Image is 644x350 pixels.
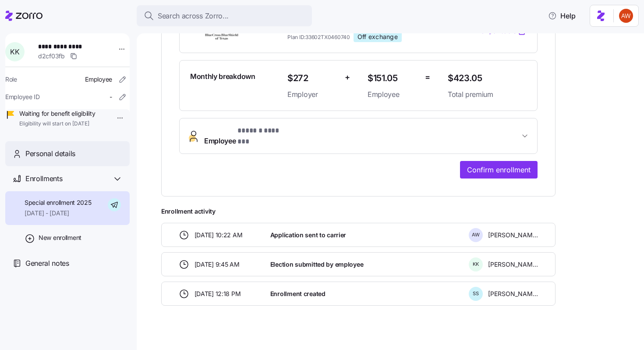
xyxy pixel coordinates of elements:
span: New enrollment [39,233,81,242]
span: Off exchange [357,33,398,41]
span: d2cf03fb [38,52,65,61]
img: 3c671664b44671044fa8929adf5007c6 [619,9,633,23]
button: Confirm enrollment [460,161,538,179]
span: Eligibility will start on [DATE] [19,120,95,128]
span: Enrollments [25,173,62,184]
span: [DATE] - [DATE] [25,209,92,218]
span: Employee [85,75,112,84]
span: Election submitted by employee [270,260,364,269]
span: Employer [287,89,338,100]
span: Help [548,11,576,21]
button: Search across Zorro... [137,5,312,26]
span: [DATE] 12:18 PM [195,289,241,298]
span: Special enrollment 2025 [25,198,92,207]
span: Plan ID: 33602TX0460740 [287,33,350,41]
span: [PERSON_NAME] [488,231,538,239]
span: $151.05 [368,71,418,86]
span: [DATE] 9:45 AM [195,260,240,269]
span: Enrollment activity [161,207,556,216]
span: K K [10,48,19,55]
span: K K [473,262,479,267]
span: Employee [204,125,289,146]
span: $272 [287,71,338,86]
span: Search across Zorro... [158,11,229,21]
span: Application sent to carrier [270,231,346,239]
span: [DATE] 10:22 AM [195,231,243,239]
span: - [110,93,112,101]
span: Employee ID [5,93,40,101]
span: [PERSON_NAME] [488,289,538,298]
span: S S [473,291,479,296]
span: Role [5,75,17,84]
span: Total premium [448,89,527,100]
span: + [345,71,350,84]
span: Monthly breakdown [190,71,255,82]
span: Employee [368,89,418,100]
span: Waiting for benefit eligibility [19,109,95,118]
button: Help [541,7,583,25]
span: = [425,71,430,84]
span: A W [472,232,480,237]
span: Confirm enrollment [467,164,531,175]
span: Personal details [25,148,75,159]
span: $423.05 [448,71,527,86]
span: [PERSON_NAME] [488,260,538,269]
span: Enrollment created [270,289,326,298]
span: General notes [25,258,69,269]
